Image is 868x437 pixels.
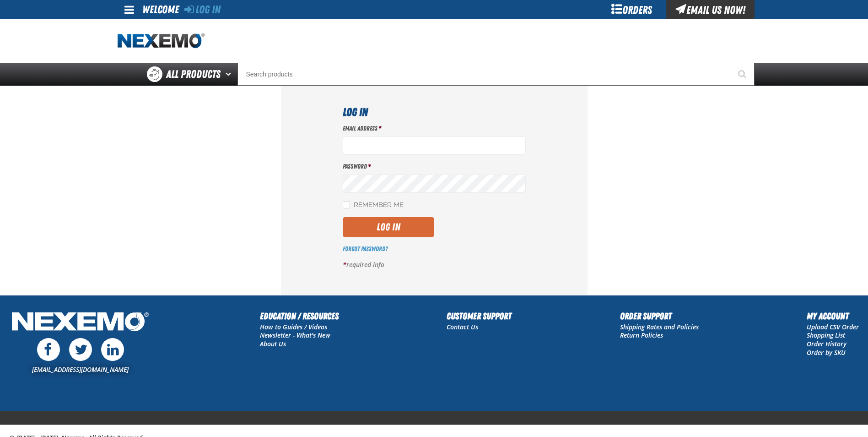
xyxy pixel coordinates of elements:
[343,104,526,120] h1: Log In
[620,309,699,323] h2: Order Support
[184,3,221,16] a: Log In
[807,348,846,357] a: Order by SKU
[447,309,512,323] h2: Customer Support
[343,124,526,133] label: Email Address
[807,339,846,348] a: Order History
[260,322,327,331] a: How to Guides / Videos
[260,309,339,323] h2: Education / Resources
[447,322,478,331] a: Contact Us
[260,331,330,339] a: Newsletter - What's New
[166,66,221,82] span: All Products
[620,331,663,339] a: Return Policies
[32,365,129,374] a: [EMAIL_ADDRESS][DOMAIN_NAME]
[260,339,286,348] a: About Us
[237,63,755,86] input: Search
[343,217,434,237] button: Log In
[807,309,859,323] h2: My Account
[222,63,237,86] button: Open All Products pages
[620,322,699,331] a: Shipping Rates and Policies
[343,261,526,269] p: required info
[343,201,404,210] label: Remember Me
[343,245,388,252] a: Forgot Password?
[118,33,205,49] img: Nexemo logo
[732,63,755,86] button: Start Searching
[807,331,845,339] a: Shopping List
[343,162,526,171] label: Password
[343,201,350,208] input: Remember Me
[9,309,151,336] img: Nexemo Logo
[118,33,205,49] a: Home
[807,322,859,331] a: Upload CSV Order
